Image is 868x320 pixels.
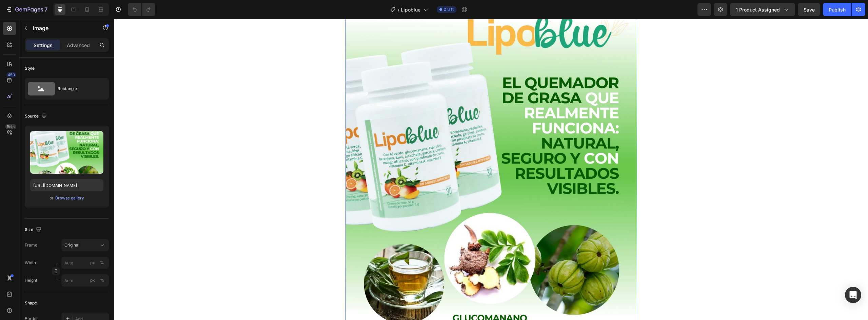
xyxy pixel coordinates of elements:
p: Advanced [67,42,90,49]
span: Lipoblue [401,6,420,13]
button: % [88,259,97,267]
span: Draft [443,6,454,13]
div: Publish [829,6,846,13]
span: Save [804,7,815,13]
label: Width [25,260,36,266]
span: Original [64,242,79,248]
button: px [98,259,106,267]
div: 450 [6,72,16,78]
span: / [398,6,399,13]
div: Shape [25,300,37,306]
div: Style [25,65,35,71]
p: Image [33,24,91,32]
button: 7 [3,3,51,16]
div: px [90,260,95,266]
button: px [98,276,106,284]
div: % [100,260,104,266]
div: Open Intercom Messenger [845,287,861,303]
input: px% [61,257,109,269]
div: Size [25,225,43,234]
div: Source [25,112,48,121]
button: Original [61,239,109,251]
button: Browse gallery [55,195,84,201]
iframe: Design area [114,19,868,320]
div: % [100,277,104,283]
button: % [88,276,97,284]
div: Beta [5,124,16,129]
div: Browse gallery [55,195,84,201]
span: or [50,194,54,202]
p: Settings [34,42,53,49]
span: 1 product assigned [736,6,780,13]
input: https://example.com/image.jpg [30,179,103,191]
label: Frame [25,242,37,248]
button: 1 product assigned [730,3,795,16]
input: px% [61,274,109,286]
img: preview-image [30,131,103,174]
button: Save [798,3,820,16]
div: px [90,277,95,283]
div: Rectangle [58,81,99,97]
button: Publish [823,3,851,16]
div: Undo/Redo [128,3,155,16]
label: Height [25,277,37,283]
p: 7 [44,5,47,14]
